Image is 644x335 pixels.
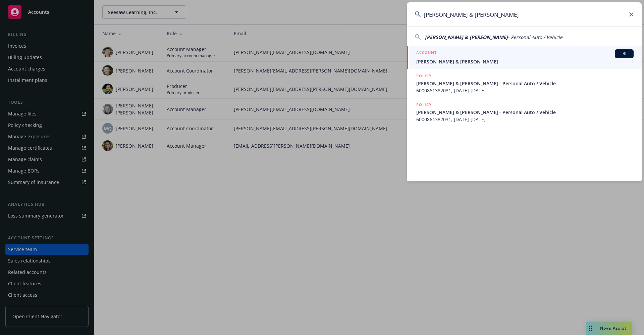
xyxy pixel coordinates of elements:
[407,46,642,69] a: ACCOUNTBI[PERSON_NAME] & [PERSON_NAME]
[416,73,432,79] h5: POLICY
[618,51,631,57] span: BI
[416,49,437,57] h5: ACCOUNT
[416,116,634,123] span: 6000861382031, [DATE]-[DATE]
[416,58,634,65] span: [PERSON_NAME] & [PERSON_NAME]
[416,87,634,94] span: 6000861382031, [DATE]-[DATE]
[416,109,634,116] span: [PERSON_NAME] & [PERSON_NAME] - Personal Auto / Vehicle
[416,80,634,87] span: [PERSON_NAME] & [PERSON_NAME] - Personal Auto / Vehicle
[425,34,508,40] span: [PERSON_NAME] & [PERSON_NAME]
[416,101,432,108] h5: POLICY
[407,98,642,127] a: POLICY[PERSON_NAME] & [PERSON_NAME] - Personal Auto / Vehicle6000861382031, [DATE]-[DATE]
[407,69,642,98] a: POLICY[PERSON_NAME] & [PERSON_NAME] - Personal Auto / Vehicle6000861382031, [DATE]-[DATE]
[508,34,562,40] span: - Personal Auto / Vehicle
[407,2,642,27] input: Search...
